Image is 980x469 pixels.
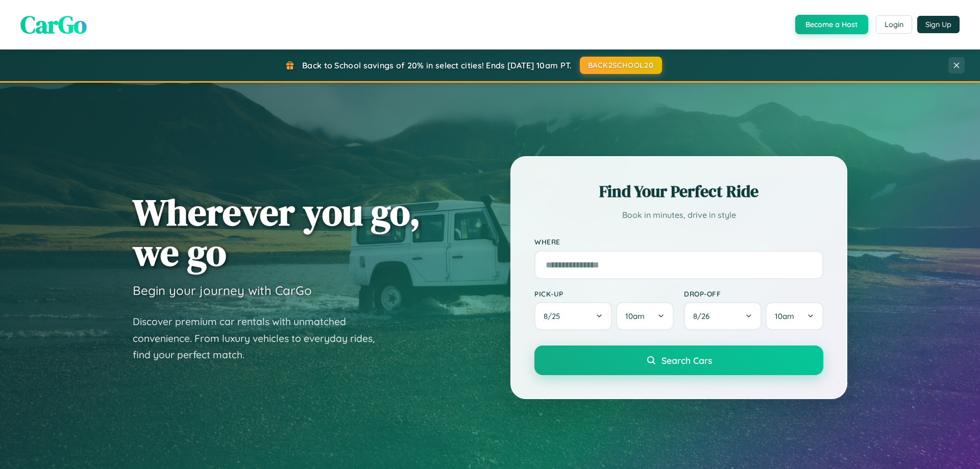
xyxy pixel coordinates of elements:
button: 10am [766,302,823,330]
button: BACK2SCHOOL20 [580,57,662,74]
span: CarGo [20,8,87,41]
button: Become a Host [795,15,868,34]
h2: Find Your Perfect Ride [534,180,823,203]
span: 8 / 26 [693,311,715,321]
label: Where [534,238,823,246]
span: 10am [625,311,645,321]
button: Login [876,15,912,34]
p: Book in minutes, drive in style [534,208,823,223]
label: Pick-up [534,289,674,298]
span: Back to School savings of 20% in select cities! Ends [DATE] 10am PT. [302,60,572,70]
button: Sign Up [917,16,960,33]
label: Drop-off [684,289,823,298]
h3: Begin your journey with CarGo [133,283,312,298]
span: 10am [775,311,794,321]
button: Search Cars [534,345,823,375]
button: 8/25 [534,302,612,330]
p: Discover premium car rentals with unmatched convenience. From luxury vehicles to everyday rides, ... [133,313,388,363]
span: 8 / 25 [544,311,565,321]
span: Search Cars [661,355,712,366]
button: 8/26 [684,302,762,330]
button: 10am [616,302,674,330]
h1: Wherever you go, we go [133,192,421,273]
